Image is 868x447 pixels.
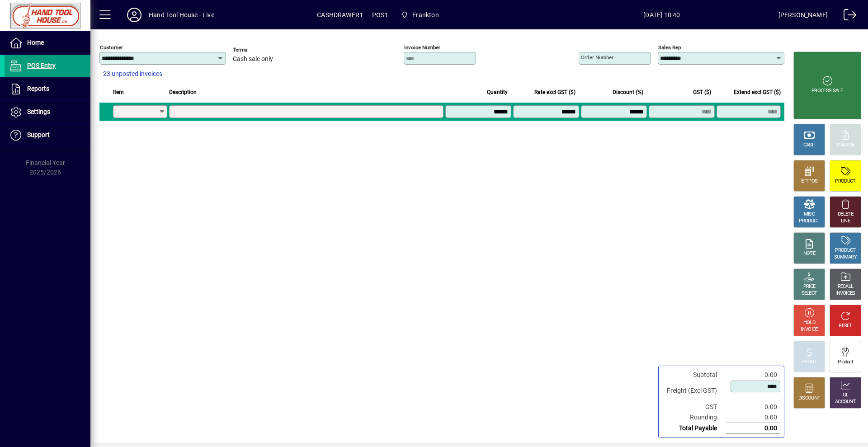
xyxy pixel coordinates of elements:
[404,44,440,51] mat-label: Invoice number
[27,62,56,69] span: POS Entry
[317,8,363,22] span: CASHDRAWER1
[802,290,817,297] div: SELECT
[120,7,149,23] button: Profile
[662,380,726,402] td: Freight (Excl GST)
[534,87,576,97] span: Rate excl GST ($)
[662,412,726,423] td: Rounding
[27,85,49,92] span: Reports
[613,87,643,97] span: Discount (%)
[734,87,781,97] span: Extend excl GST ($)
[103,69,162,79] span: 23 unposted invoices
[581,54,613,61] mat-label: Order number
[798,395,820,402] div: DISCOUNT
[799,218,819,225] div: PRODUCT
[726,423,780,434] td: 0.00
[545,8,778,22] span: [DATE] 10:40
[837,142,854,149] div: CHARGE
[487,87,508,97] span: Quantity
[99,66,166,82] button: 23 unposted invoices
[169,87,197,97] span: Description
[662,402,726,412] td: GST
[5,101,90,123] a: Settings
[372,8,388,22] span: POS1
[726,370,780,380] td: 0.00
[397,7,443,23] span: Frankton
[726,412,780,423] td: 0.00
[27,39,44,46] span: Home
[27,131,50,138] span: Support
[802,359,817,366] div: PROFIT
[100,44,123,51] mat-label: Customer
[837,2,857,31] a: Logout
[778,8,828,22] div: [PERSON_NAME]
[803,142,815,149] div: CASH
[843,392,849,399] div: GL
[5,78,90,100] a: Reports
[835,178,855,185] div: PRODUCT
[839,323,852,329] div: RESET
[841,218,850,225] div: LINE
[835,399,856,405] div: ACCOUNT
[838,359,853,366] div: Product
[835,290,855,297] div: INVOICES
[233,56,273,63] span: Cash sale only
[804,211,815,218] div: MISC
[149,8,214,22] div: Hand Tool House - Live
[834,254,857,261] div: SUMMARY
[662,370,726,380] td: Subtotal
[838,283,854,290] div: RECALL
[412,8,439,22] span: Frankton
[658,44,681,51] mat-label: Sales rep
[113,87,124,97] span: Item
[811,88,843,94] div: PROCESS SALE
[803,320,815,326] div: HOLD
[5,32,90,54] a: Home
[835,247,855,254] div: PRODUCT
[693,87,711,97] span: GST ($)
[726,402,780,412] td: 0.00
[803,283,816,290] div: PRICE
[803,250,815,257] div: NOTE
[27,108,50,115] span: Settings
[801,326,817,333] div: INVOICE
[233,47,287,53] span: Terms
[662,423,726,434] td: Total Payable
[801,178,818,185] div: EFTPOS
[5,124,90,146] a: Support
[838,211,853,218] div: DELETE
